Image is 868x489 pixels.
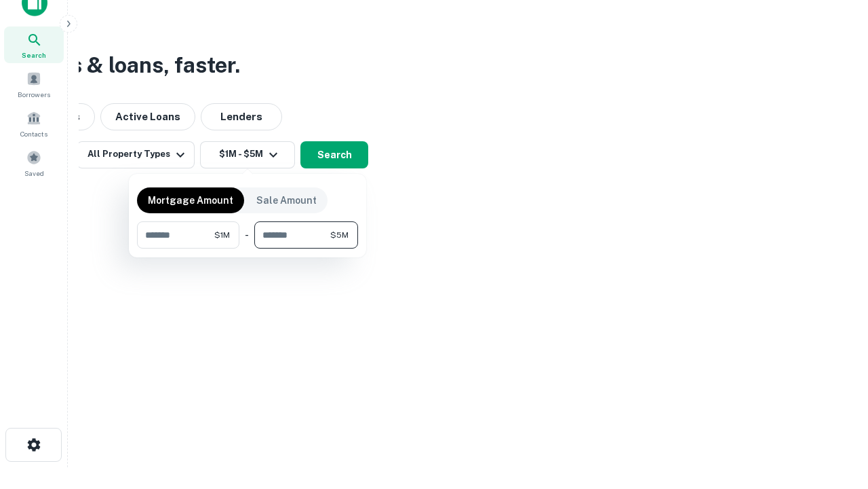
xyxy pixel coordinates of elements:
[148,193,233,208] p: Mortgage Amount
[330,229,349,241] span: $5M
[214,229,230,241] span: $1M
[256,193,317,208] p: Sale Amount
[245,221,249,249] div: -
[800,380,868,446] iframe: Chat Widget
